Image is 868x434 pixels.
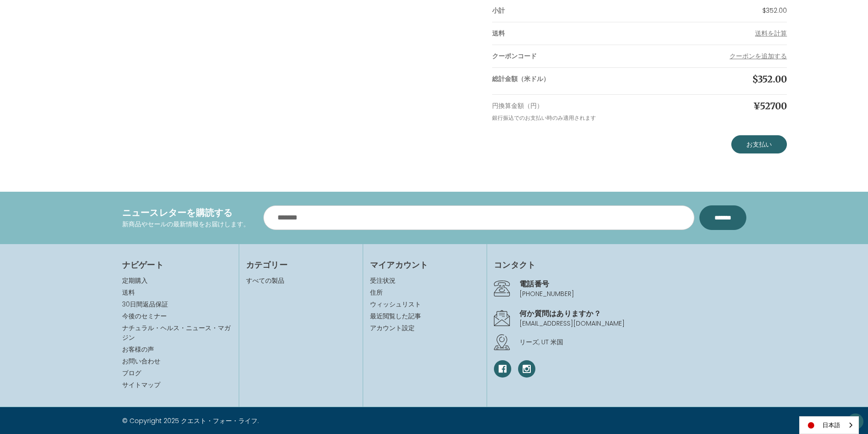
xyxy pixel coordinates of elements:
span: ¥52700 [753,100,787,112]
a: お支払い [731,135,787,153]
span: $352.00 [752,73,787,85]
a: [PHONE_NUMBER] [519,289,574,298]
strong: 総計金額（米ドル） [492,74,550,83]
a: ナチュラル・ヘルス・ニュース・マガジン [122,323,231,342]
a: ブログ [122,368,141,378]
a: 最近閲覧した記事 [370,311,480,321]
strong: 小計 [492,6,505,15]
h4: 電話番号 [519,278,746,289]
strong: クーポンコード [492,51,537,61]
aside: Language selected: 日本語 [799,416,859,434]
a: 住所 [370,288,480,297]
a: [EMAIL_ADDRESS][DOMAIN_NAME] [519,319,625,328]
a: ウィッシュリスト [370,300,480,309]
h4: コンタクト [494,259,746,271]
a: すべての製品 [246,276,284,285]
a: お客様の声 [122,345,154,354]
h4: マイアカウント [370,259,480,271]
div: Language [799,416,859,434]
p: 新商品やセールの最新情報をお届けします。 [122,220,250,229]
h4: 何か質問はありますか？ [519,308,746,319]
a: お問い合わせ [122,357,160,366]
strong: 送料 [492,29,505,38]
button: 送料を計算 [755,29,787,38]
a: サイトマップ [122,380,160,389]
p: © Copyright 2025 クエスト・フォー・ライフ. [122,416,427,426]
h4: カテゴリー [246,259,356,271]
a: 受注状況 [370,276,480,286]
a: 30日間返品保証 [122,300,168,309]
a: 送料 [122,288,135,297]
a: 定期購入 [122,276,148,285]
p: 円換算金額（円） [492,101,640,111]
span: $352.00 [762,6,787,15]
small: 銀行振込でのお支払い時のみ適用されます [492,114,596,122]
h4: ナビゲート [122,259,232,271]
p: リーズ, UT 米国 [519,337,746,347]
button: クーポンを追加する [729,51,787,61]
a: 日本語 [800,417,858,434]
a: アカウント設定 [370,323,480,333]
a: 今後のセミナー [122,311,167,321]
h4: ニュースレターを購読する [122,206,250,220]
span: 送料を計算 [755,29,787,38]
